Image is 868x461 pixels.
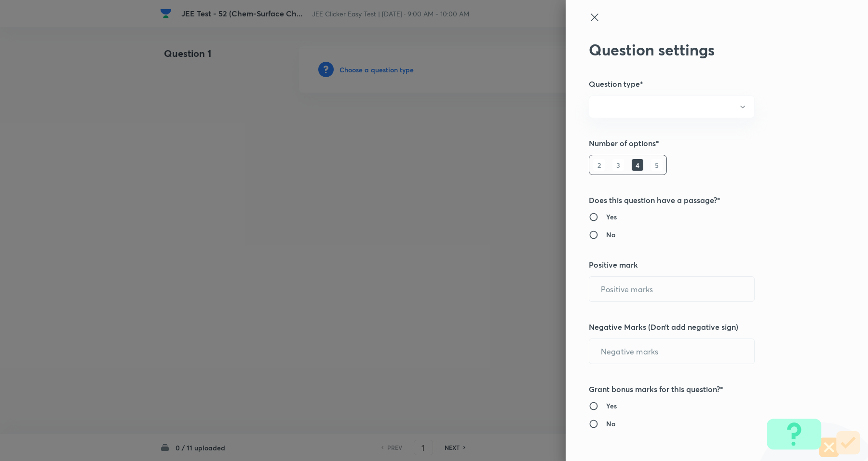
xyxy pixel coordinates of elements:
[593,159,605,171] h6: 2
[589,137,813,149] h5: Number of options*
[632,159,643,171] h6: 4
[589,78,813,90] h5: Question type*
[589,194,813,206] h5: Does this question have a passage?*
[589,259,813,271] h5: Positive mark
[612,159,624,171] h6: 3
[589,339,754,364] input: Negative marks
[606,230,615,240] h6: No
[606,212,617,222] h6: Yes
[589,321,813,333] h5: Negative Marks (Don’t add negative sign)
[606,401,617,411] h6: Yes
[589,383,813,395] h5: Grant bonus marks for this question?*
[589,41,813,59] h2: Question settings
[589,277,754,301] input: Positive marks
[651,159,663,171] h6: 5
[606,419,615,429] h6: No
